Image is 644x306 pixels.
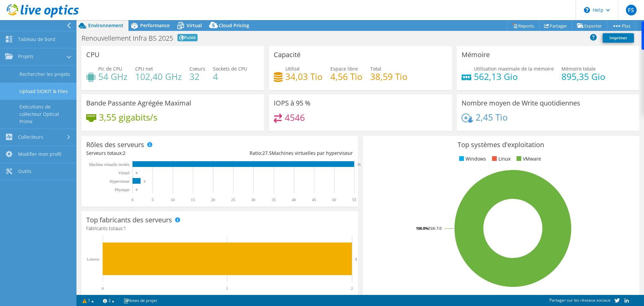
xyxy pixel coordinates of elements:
[144,180,146,183] text: 2
[123,150,125,156] span: 2
[355,257,357,261] text: 2
[82,35,173,42] h1: Renouvellement Infra BS 2025
[231,198,235,202] text: 25
[330,73,363,80] h4: 4,56 Tio
[285,114,305,121] h4: 4546
[190,65,205,72] span: Coeurs
[352,198,356,202] text: 55
[603,33,634,43] a: Imprimer
[190,73,205,80] h4: 32
[119,296,162,305] a: Notes de projet
[370,73,408,80] h4: 38,59 Tio
[370,65,381,72] span: Total
[368,141,634,148] h3: Top systèmes d'exploitation
[358,163,361,166] text: 55
[462,51,490,58] h3: Mémoire
[98,296,119,305] a: 2
[515,155,541,163] li: VMware
[98,73,127,80] h4: 54 GHz
[135,65,153,72] span: CPU net
[539,20,572,31] a: Partager
[86,141,144,148] h3: Rôles des serveurs
[211,198,215,202] text: 20
[136,171,138,175] text: 0
[226,286,228,291] text: 1
[135,73,182,80] h4: 102,40 GHz
[285,73,323,80] h4: 34,03 Tio
[572,20,607,31] a: Exporter
[87,257,99,262] text: Lenovo
[78,296,99,305] a: 1
[476,114,508,121] h4: 2,45 Tio
[262,150,272,156] span: 27.5
[171,198,175,202] text: 10
[251,198,255,202] text: 30
[561,73,605,80] h4: 895,35 Gio
[428,226,441,231] tspan: ESXi 7.0
[191,198,195,202] text: 15
[110,179,129,184] text: Hyperviseur
[561,65,596,72] span: Mémoire totale
[102,286,104,291] text: 0
[86,99,191,107] h3: Bande Passante Agrégée Maximal
[272,198,276,202] text: 35
[462,99,580,107] h3: Nombre moyen de Write quotidiennes
[549,297,610,303] span: Partager sur les réseaux sociaux
[312,198,316,202] text: 45
[136,188,138,191] text: 0
[86,225,353,232] h4: Fabricants totaux:
[292,198,296,202] text: 40
[88,22,123,29] span: Environnement
[332,198,336,202] text: 50
[274,99,311,107] h3: IOPS à 95 %
[507,20,539,31] a: Reports
[98,65,122,72] span: Pic de CPU
[186,22,202,29] span: Virtual
[118,171,130,175] text: Virtuel
[474,73,554,80] h4: 562,13 Gio
[351,286,353,291] text: 2
[86,149,219,157] div: Serveurs totaux:
[330,65,358,72] span: Espace libre
[285,65,300,72] span: Utilisé
[115,187,129,192] text: Physique
[152,198,154,202] text: 5
[131,198,133,202] text: 0
[140,22,170,29] span: Performance
[99,114,157,121] h4: 3,55 gigabits/s
[584,7,590,13] svg: \n
[177,34,198,41] span: Publié
[607,20,636,31] a: Plus
[490,155,511,163] li: Linux
[458,155,486,163] li: Windows
[213,73,247,80] h4: 4
[213,65,247,72] span: Sockets de CPU
[416,226,428,231] tspan: 100.0%
[474,65,554,72] span: Utilisation maximale de la mémoire
[274,51,301,58] h3: Capacité
[86,51,100,58] h3: CPU
[86,216,172,224] h3: Top fabricants des serveurs
[626,5,637,15] span: FS
[123,225,126,231] span: 1
[89,162,129,167] tspan: Machine virtuelle invitée
[219,22,249,29] span: Cloud Pricing
[219,149,353,157] div: Ratio: Machines virtuelles par hyperviseur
